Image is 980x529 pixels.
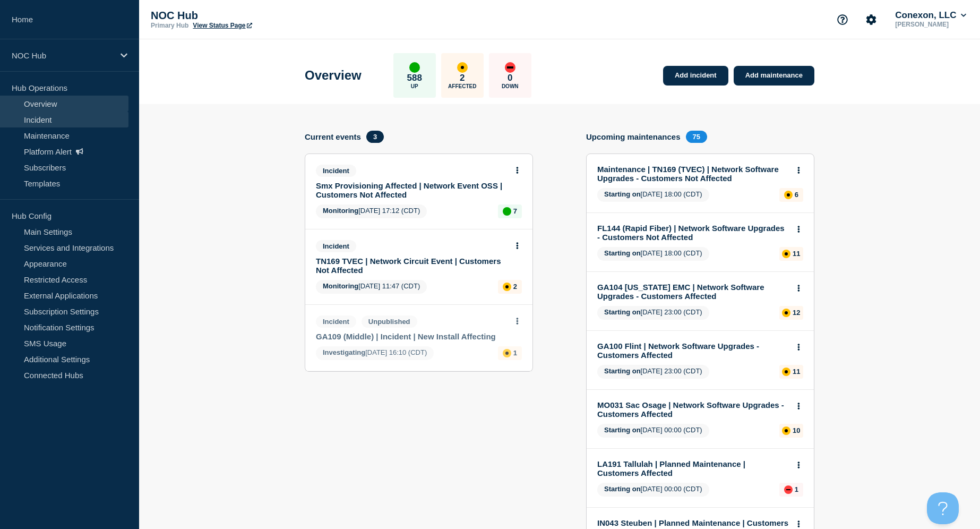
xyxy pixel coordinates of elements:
h1: Overview [305,68,362,83]
a: Maintenance | TN169 (TVEC) | Network Software Upgrades - Customers Not Affected [597,165,789,183]
div: affected [457,62,468,73]
span: [DATE] 23:00 (CDT) [597,365,709,379]
span: [DATE] 11:47 (CDT) [316,280,427,294]
p: 11 [793,250,800,258]
a: LA191 Tallulah | Planned Maintenance | Customers Affected [597,459,789,477]
div: up [409,62,420,73]
p: 1 [513,349,517,357]
button: Conexon, LLC [893,10,968,21]
p: Down [502,83,519,89]
p: 588 [407,73,422,83]
p: 11 [793,368,800,376]
div: affected [503,283,511,291]
span: [DATE] 18:00 (CDT) [597,247,709,261]
button: Account settings [860,8,882,31]
span: [DATE] 16:10 (CDT) [316,346,434,360]
a: GA109 (Middle) | Incident | New Install Affecting [316,332,508,341]
p: Affected [448,83,476,89]
span: [DATE] 00:00 (CDT) [597,424,709,438]
div: affected [782,368,790,376]
div: affected [782,250,790,258]
span: 75 [686,131,707,143]
span: 3 [366,131,384,143]
p: NOC Hub [12,51,114,60]
span: [DATE] 17:12 (CDT) [316,204,427,218]
span: [DATE] 00:00 (CDT) [597,483,709,497]
a: Add incident [663,66,728,86]
p: 2 [460,73,465,83]
p: Primary Hub [151,22,188,29]
p: Up [411,83,418,89]
a: View Status Page [193,22,252,29]
span: [DATE] 18:00 (CDT) [597,188,709,202]
a: FL144 (Rapid Fiber) | Network Software Upgrades - Customers Not Affected [597,224,789,242]
span: Monitoring [323,282,358,290]
p: 0 [508,73,512,83]
div: down [784,485,793,494]
button: Support [831,8,854,31]
div: up [503,207,511,216]
span: Unpublished [362,315,417,328]
span: Starting on [604,249,641,257]
p: [PERSON_NAME] [893,21,968,28]
p: NOC Hub [151,10,363,22]
span: Starting on [604,190,641,198]
div: affected [782,426,790,435]
div: affected [784,191,793,199]
a: Smx Provisioning Affected | Network Event OSS | Customers Not Affected [316,181,508,199]
span: Starting on [604,485,641,493]
span: Starting on [604,367,641,375]
a: GA100 Flint | Network Software Upgrades - Customers Affected [597,342,789,360]
span: Starting on [604,308,641,316]
p: 10 [793,426,800,434]
h4: Current events [305,132,361,141]
span: Incident [316,240,356,252]
p: 1 [795,485,798,493]
div: affected [503,349,511,357]
div: affected [782,309,790,317]
span: Incident [316,165,356,177]
p: 2 [513,283,517,291]
h4: Upcoming maintenances [586,132,681,141]
span: Incident [316,315,356,328]
span: [DATE] 23:00 (CDT) [597,306,709,320]
div: down [505,62,515,73]
a: TN169 TVEC | Network Circuit Event | Customers Not Affected [316,257,508,275]
a: MO031 Sac Osage | Network Software Upgrades - Customers Affected [597,400,789,419]
span: Starting on [604,426,641,434]
p: 12 [793,309,800,317]
span: Investigating [323,348,365,356]
a: GA104 [US_STATE] EMC | Network Software Upgrades - Customers Affected [597,283,789,301]
span: Monitoring [323,207,358,215]
p: 6 [795,191,798,199]
iframe: Help Scout Beacon - Open [927,492,959,524]
p: 7 [513,207,517,215]
a: Add maintenance [734,66,814,86]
